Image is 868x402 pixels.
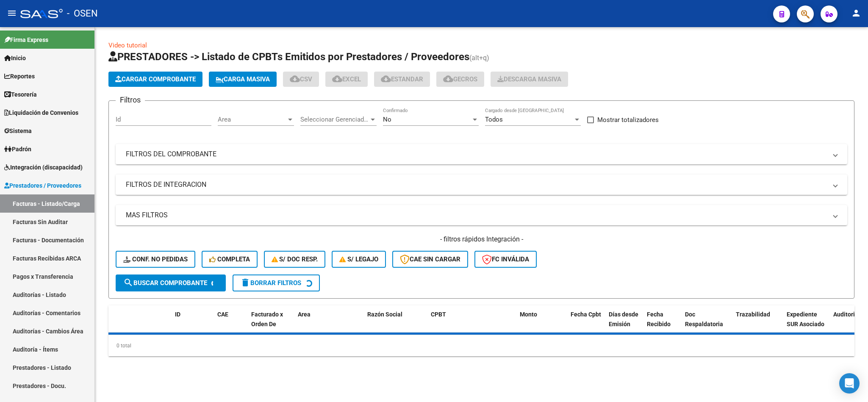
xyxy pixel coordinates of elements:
button: S/ Doc Resp. [264,251,326,268]
span: Integración (discapacidad) [4,163,83,172]
mat-icon: cloud_download [381,74,391,84]
mat-panel-title: FILTROS DE INTEGRACION [126,180,827,189]
datatable-header-cell: Facturado x Orden De [248,305,294,343]
span: Area [298,311,311,318]
mat-expansion-panel-header: FILTROS DE INTEGRACION [116,175,847,195]
mat-panel-title: FILTROS DEL COMPROBANTE [126,150,827,159]
span: Todos [485,116,503,123]
span: Cargar Comprobante [115,75,196,83]
span: Descarga Masiva [497,75,561,83]
span: Firma Express [4,35,48,44]
datatable-header-cell: Razón Social [364,305,427,343]
span: Conf. no pedidas [123,255,188,263]
span: Auditoria [833,311,858,318]
span: Seleccionar Gerenciador [300,116,369,123]
span: FC Inválida [482,255,529,263]
mat-icon: cloud_download [443,74,453,84]
a: Video tutorial [108,42,147,49]
span: Fecha Cpbt [571,311,601,318]
mat-icon: person [851,8,861,18]
div: 0 total [108,335,854,356]
span: PRESTADORES -> Listado de CPBTs Emitidos por Prestadores / Proveedores [108,51,469,63]
span: CAE SIN CARGAR [400,255,460,263]
button: Carga Masiva [209,72,277,87]
button: EXCEL [325,72,368,87]
span: Buscar Comprobante [123,279,207,287]
button: CAE SIN CARGAR [392,251,468,268]
button: Cargar Comprobante [108,72,202,87]
datatable-header-cell: Doc Respaldatoria [682,305,732,343]
span: Fecha Recibido [647,311,671,327]
span: Carga Masiva [216,75,270,83]
h3: Filtros [116,94,145,106]
span: CAE [217,311,228,318]
button: Gecros [436,72,484,87]
span: Días desde Emisión [609,311,638,327]
span: Padrón [4,144,31,154]
span: Monto [520,311,537,318]
span: Facturado x Orden De [251,311,283,327]
datatable-header-cell: Fecha Recibido [643,305,682,343]
mat-expansion-panel-header: MAS FILTROS [116,205,847,225]
mat-icon: delete [240,277,250,288]
mat-icon: menu [7,8,17,18]
span: Area [218,116,286,123]
app-download-masive: Descarga masiva de comprobantes (adjuntos) [491,72,568,87]
mat-icon: search [123,277,133,288]
datatable-header-cell: Trazabilidad [732,305,783,343]
span: Inicio [4,53,26,63]
button: CSV [283,72,319,87]
span: (alt+q) [469,54,489,62]
div: Open Intercom Messenger [839,373,860,394]
span: No [383,116,391,123]
span: Mostrar totalizadores [597,115,659,125]
span: Doc Respaldatoria [685,311,723,327]
span: Completa [209,255,250,263]
datatable-header-cell: Días desde Emisión [605,305,643,343]
mat-panel-title: MAS FILTROS [126,211,827,220]
datatable-header-cell: Expediente SUR Asociado [783,305,830,343]
datatable-header-cell: Area [294,305,352,343]
span: S/ Doc Resp. [272,255,318,263]
span: S/ legajo [339,255,378,263]
datatable-header-cell: Monto [516,305,567,343]
button: Conf. no pedidas [116,251,195,268]
span: Reportes [4,72,35,81]
span: Estandar [381,75,423,83]
span: CSV [290,75,312,83]
datatable-header-cell: CPBT [427,305,516,343]
span: Gecros [443,75,477,83]
button: Buscar Comprobante [116,274,226,291]
button: Descarga Masiva [491,72,568,87]
span: Razón Social [367,311,402,318]
h4: - filtros rápidos Integración - [116,235,847,244]
mat-icon: cloud_download [332,74,342,84]
button: Estandar [374,72,430,87]
span: ID [175,311,180,318]
span: Prestadores / Proveedores [4,181,81,190]
span: Expediente SUR Asociado [787,311,824,327]
span: - OSEN [67,4,98,23]
button: Borrar Filtros [233,274,320,291]
datatable-header-cell: Fecha Cpbt [567,305,605,343]
span: CPBT [431,311,446,318]
span: Liquidación de Convenios [4,108,78,117]
mat-expansion-panel-header: FILTROS DEL COMPROBANTE [116,144,847,164]
span: EXCEL [332,75,361,83]
datatable-header-cell: ID [172,305,214,343]
span: Tesorería [4,90,37,99]
span: Sistema [4,126,32,136]
button: S/ legajo [332,251,386,268]
datatable-header-cell: CAE [214,305,248,343]
mat-icon: cloud_download [290,74,300,84]
button: Completa [202,251,258,268]
span: Trazabilidad [736,311,770,318]
button: FC Inválida [474,251,537,268]
span: Borrar Filtros [240,279,301,287]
